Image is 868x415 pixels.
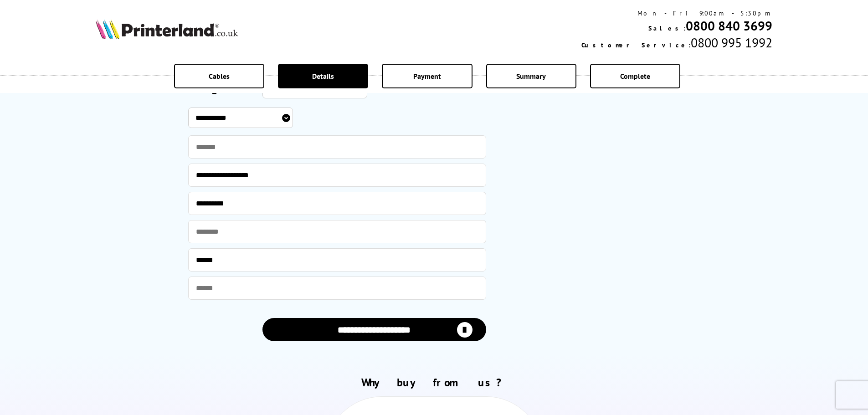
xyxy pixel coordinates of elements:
img: Printerland Logo [96,19,238,39]
span: Customer Service: [581,41,691,49]
span: Summary [516,72,546,81]
span: Sales: [648,24,686,32]
span: Cables [209,72,230,81]
span: Payment [413,72,441,81]
span: Complete [620,72,650,81]
span: Details [312,72,334,81]
a: 0800 840 3699 [686,17,772,34]
span: 0800 995 1992 [691,34,772,51]
div: Mon - Fri 9:00am - 5:30pm [581,9,772,17]
h2: Why buy from us? [96,375,773,389]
